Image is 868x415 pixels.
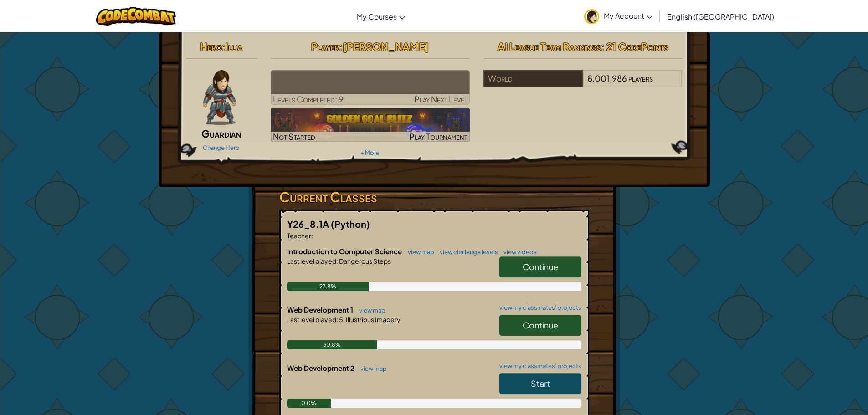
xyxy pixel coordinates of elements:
span: Web Development 2 [287,364,356,372]
span: My Courses [357,12,397,21]
a: view map [403,248,434,256]
span: Teacher [287,231,311,240]
span: : [311,231,313,240]
span: Continue [523,320,558,330]
span: Continue [523,261,558,272]
span: Start [531,378,550,389]
span: Play Tournament [409,131,467,142]
span: 8,001,986 [587,73,627,83]
span: Illustrious Imagery [345,315,401,323]
span: 5. [338,315,345,323]
a: view map [354,307,385,314]
a: World8,001,986players [483,79,683,89]
span: Guardian [201,127,241,140]
a: Play Next Level [271,70,470,105]
span: Dangerous Steps [338,257,391,265]
div: 0.0% [287,399,331,408]
a: view map [356,365,387,372]
span: : 21 CodePoints [601,40,668,53]
span: Last level played [287,257,336,265]
span: Not Started [273,131,315,142]
a: Change Hero [203,144,240,151]
div: 27.8% [287,282,369,291]
span: (Python) [331,218,370,230]
a: view my classmates' projects [495,305,581,311]
a: My Account [580,2,657,31]
span: Web Development 1 [287,305,354,314]
span: [PERSON_NAME] [343,40,429,53]
a: English ([GEOGRAPHIC_DATA]) [663,4,779,29]
span: Illia [226,40,242,53]
span: Hero [200,40,222,53]
span: Y26_8.1A [287,218,331,230]
span: My Account [604,11,652,20]
span: players [628,73,653,83]
span: Levels Completed: 9 [273,94,344,104]
span: : [336,315,338,323]
span: Introduction to Computer Science [287,247,403,256]
span: English ([GEOGRAPHIC_DATA]) [667,12,774,21]
img: avatar [584,9,599,24]
a: Not StartedPlay Tournament [271,108,470,142]
img: guardian-pose.png [203,70,236,125]
div: World [483,70,583,87]
h3: Current Classes [279,187,589,207]
a: + More [360,149,380,156]
a: view challenge levels [435,248,498,256]
a: My Courses [352,4,410,29]
span: Play Next Level [414,94,467,104]
span: AI League Team Rankings [498,40,601,53]
span: : [339,40,343,53]
img: Golden Goal [271,108,470,142]
span: : [336,257,338,265]
div: 30.8% [287,340,378,349]
a: view my classmates' projects [495,363,581,369]
span: Last level played [287,315,336,323]
img: CodeCombat logo [96,7,176,26]
span: : [222,40,226,53]
a: view videos [499,248,537,256]
span: Player [311,40,339,53]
